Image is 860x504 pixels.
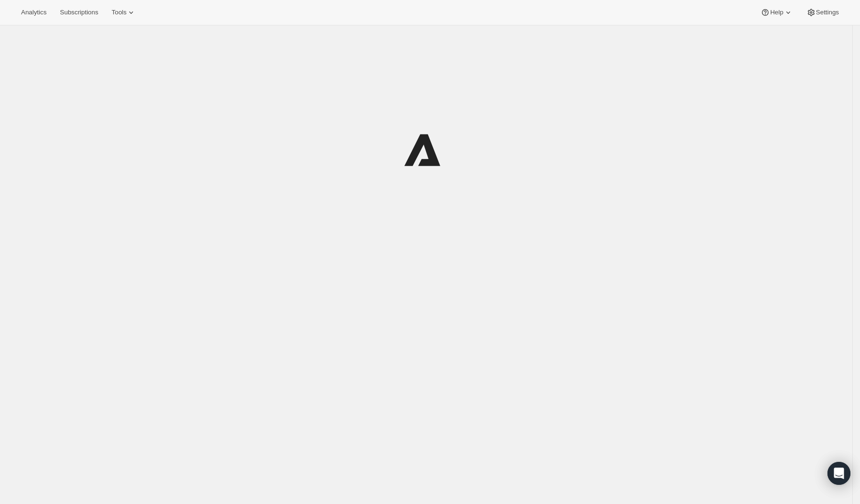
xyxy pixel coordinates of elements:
span: Help [770,9,783,16]
span: Tools [112,9,126,16]
button: Analytics [15,6,52,19]
button: Subscriptions [54,6,104,19]
span: Analytics [21,9,46,16]
div: Open Intercom Messenger [827,462,850,485]
span: Subscriptions [60,9,98,16]
button: Settings [801,6,845,19]
span: Settings [816,9,839,16]
button: Help [755,6,798,19]
button: Tools [106,6,142,19]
